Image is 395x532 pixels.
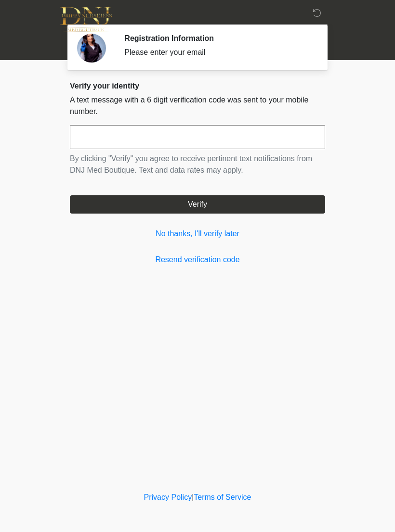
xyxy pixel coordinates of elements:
button: Verify [70,195,325,214]
img: Agent Avatar [77,34,106,63]
a: Terms of Service [194,493,251,501]
div: Please enter your email [124,47,311,58]
a: | [192,493,194,501]
h2: Verify your identity [70,81,325,90]
a: No thanks, I'll verify later [70,228,325,240]
a: Privacy Policy [144,493,192,501]
p: A text message with a 6 digit verification code was sent to your mobile number. [70,94,325,117]
a: Resend verification code [70,254,325,266]
p: By clicking "Verify" you agree to receive pertinent text notifications from DNJ Med Boutique. Tex... [70,153,325,176]
img: DNJ Med Boutique Logo [60,7,112,32]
